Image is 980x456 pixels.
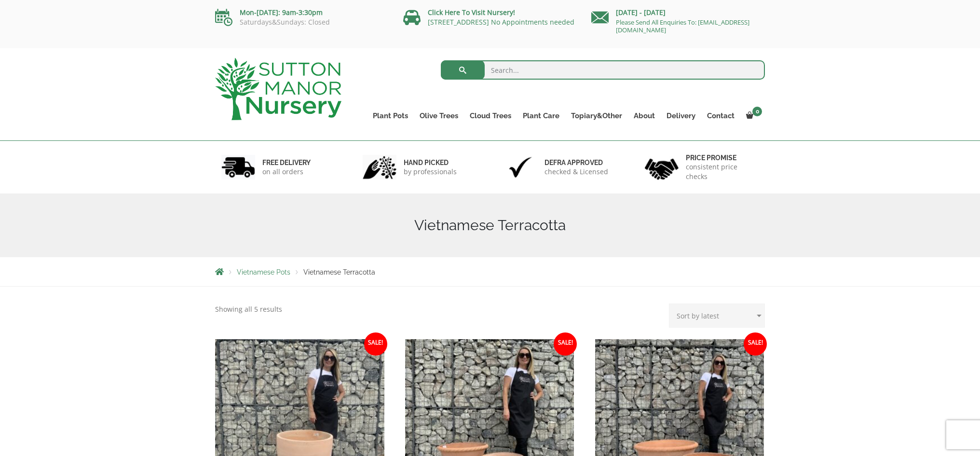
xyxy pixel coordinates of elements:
a: Contact [701,109,740,123]
span: Sale! [744,332,767,356]
a: Cloud Trees [464,109,517,123]
p: Showing all 5 results [215,304,282,315]
img: logo [215,58,341,120]
a: About [628,109,661,123]
p: Mon-[DATE]: 9am-3:30pm [215,7,389,18]
img: 1.jpg [221,155,255,180]
span: Vietnamese Terracotta [303,268,375,276]
p: [DATE] - [DATE] [591,7,765,18]
p: by professionals [404,167,457,177]
span: 0 [752,107,762,116]
input: Search... [441,60,765,80]
a: 0 [740,109,765,123]
h6: Defra approved [544,158,608,167]
a: Please Send All Enquiries To: [EMAIL_ADDRESS][DOMAIN_NAME] [616,18,749,34]
a: Plant Pots [367,109,414,123]
p: consistent price checks [686,162,759,181]
h6: FREE DELIVERY [262,158,311,167]
a: Topiary&Other [565,109,628,123]
img: 3.jpg [504,155,537,180]
h1: Vietnamese Terracotta [215,217,765,234]
span: Sale! [364,332,387,356]
nav: Breadcrumbs [215,268,765,276]
h6: hand picked [404,158,457,167]
select: Shop order [669,304,765,328]
img: 4.jpg [645,152,679,182]
a: Delivery [661,109,701,123]
a: Olive Trees [414,109,464,123]
p: Saturdays&Sundays: Closed [215,18,389,26]
a: [STREET_ADDRESS] No Appointments needed [428,17,574,27]
span: Sale! [554,332,577,356]
a: Click Here To Visit Nursery! [428,8,515,17]
a: Vietnamese Pots [237,268,290,276]
a: Plant Care [517,109,565,123]
img: 2.jpg [363,155,396,180]
p: checked & Licensed [544,167,608,177]
h6: Price promise [686,153,759,162]
p: on all orders [262,167,311,177]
